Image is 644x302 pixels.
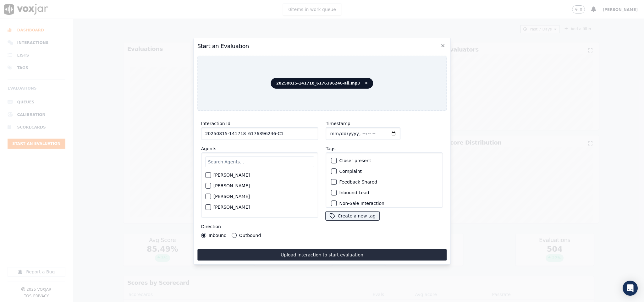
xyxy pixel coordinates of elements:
label: Tags [326,146,336,151]
label: [PERSON_NAME] [213,205,250,209]
label: Timestamp [326,121,350,126]
span: 20250815-141718_6176396246-all.mp3 [271,78,373,89]
div: Open Intercom Messenger [623,281,638,296]
input: Search Agents... [205,156,314,167]
input: reference id, file name, etc [201,127,318,140]
label: Feedback Shared [339,180,377,184]
label: Direction [201,224,221,229]
label: Inbound [209,233,227,238]
label: [PERSON_NAME] [213,173,250,177]
label: Inbound Lead [339,190,369,195]
button: Upload interaction to start evaluation [197,249,447,261]
label: [PERSON_NAME] [213,194,250,199]
label: Agents [201,146,217,151]
label: Complaint [339,169,362,173]
h2: Start an Evaluation [197,42,447,51]
label: [PERSON_NAME] [213,184,250,188]
label: Non-Sale Interaction [339,201,384,206]
label: Interaction Id [201,121,230,126]
label: Outbound [239,233,261,238]
button: Create a new tag [326,211,379,220]
label: Closer present [339,158,372,163]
